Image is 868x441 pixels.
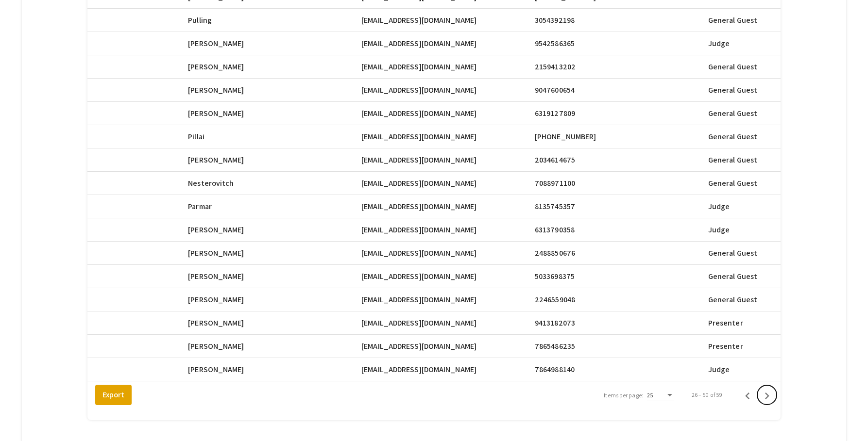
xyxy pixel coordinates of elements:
span: [PERSON_NAME] [188,341,244,352]
span: General Guest [708,15,757,26]
span: General Guest [708,178,757,189]
span: General Guest [708,84,757,96]
span: [PERSON_NAME] [188,224,244,236]
span: Parmar [188,201,212,212]
span: General Guest [708,154,757,166]
span: [PERSON_NAME] [188,364,244,376]
span: Judge [708,38,730,49]
span: 7865486235 [535,341,575,352]
span: 2034614675 [535,154,575,166]
span: General Guest [708,108,757,119]
span: [EMAIL_ADDRESS][DOMAIN_NAME] [361,15,477,26]
span: [EMAIL_ADDRESS][DOMAIN_NAME] [361,61,477,73]
span: [EMAIL_ADDRESS][DOMAIN_NAME] [361,201,477,212]
span: [EMAIL_ADDRESS][DOMAIN_NAME] [361,154,477,166]
span: 2488850676 [535,247,575,259]
span: General Guest [708,61,757,73]
iframe: Chat [7,397,41,434]
span: 3054392198 [535,15,575,26]
span: [EMAIL_ADDRESS][DOMAIN_NAME] [361,364,477,376]
span: [PERSON_NAME] [188,38,244,49]
span: 2159413202 [535,61,576,73]
span: Judge [708,224,730,236]
span: [PERSON_NAME] [188,154,244,166]
span: Nesterovitch [188,178,234,189]
span: [EMAIL_ADDRESS][DOMAIN_NAME] [361,131,477,143]
span: [EMAIL_ADDRESS][DOMAIN_NAME] [361,247,477,259]
mat-select: Items per page: [647,392,674,399]
div: 26 – 50 of 59 [692,391,722,399]
span: 7864988140 [535,364,575,376]
span: [PERSON_NAME] [188,247,244,259]
span: Pulling [188,15,212,26]
span: [PHONE_NUMBER] [535,131,596,143]
span: [PERSON_NAME] [188,84,244,96]
span: 9542586365 [535,38,575,49]
span: 5033698375 [535,271,575,282]
span: 25 [647,392,653,399]
span: [EMAIL_ADDRESS][DOMAIN_NAME] [361,84,477,96]
span: [EMAIL_ADDRESS][DOMAIN_NAME] [361,294,477,306]
span: 8135745357 [535,201,575,212]
span: General Guest [708,131,757,143]
span: [PERSON_NAME] [188,294,244,306]
span: [EMAIL_ADDRESS][DOMAIN_NAME] [361,271,477,282]
span: [PERSON_NAME] [188,61,244,73]
span: 9413182073 [535,317,575,329]
span: Presenter [708,341,743,352]
span: [EMAIL_ADDRESS][DOMAIN_NAME] [361,38,477,49]
span: [EMAIL_ADDRESS][DOMAIN_NAME] [361,178,477,189]
button: Next page [757,385,777,405]
span: 6319127809 [535,108,575,119]
span: General Guest [708,271,757,282]
span: 2246559048 [535,294,575,306]
span: [EMAIL_ADDRESS][DOMAIN_NAME] [361,224,477,236]
span: [EMAIL_ADDRESS][DOMAIN_NAME] [361,108,477,119]
span: 7088971100 [535,178,575,189]
span: [EMAIL_ADDRESS][DOMAIN_NAME] [361,341,477,352]
span: Presenter [708,317,743,329]
span: 9047600654 [535,84,575,96]
button: Export [95,385,132,405]
div: Items per page: [604,391,643,400]
span: General Guest [708,247,757,259]
span: [EMAIL_ADDRESS][DOMAIN_NAME] [361,317,477,329]
span: [PERSON_NAME] [188,108,244,119]
span: [PERSON_NAME] [188,317,244,329]
span: Pillai [188,131,204,143]
button: Previous page [738,385,757,405]
span: 6313790358 [535,224,575,236]
span: [PERSON_NAME] [188,271,244,282]
span: Judge [708,201,730,212]
span: Judge [708,364,730,376]
span: General Guest [708,294,757,306]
